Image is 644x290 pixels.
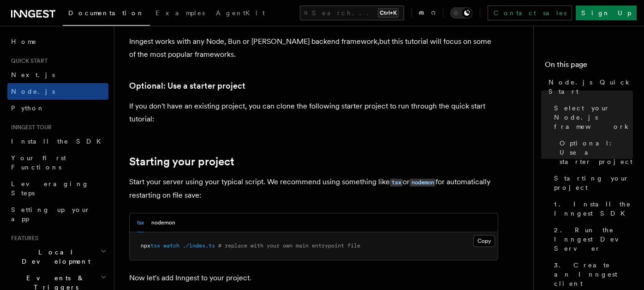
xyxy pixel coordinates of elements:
[150,3,210,25] a: Examples
[183,242,215,249] span: ./index.ts
[7,33,108,50] a: Home
[7,244,108,270] button: Local Development
[473,235,495,247] button: Copy
[11,88,55,95] span: Node.js
[7,100,108,116] a: Python
[488,6,572,20] a: Contact sales
[550,196,633,222] a: 1. Install the Inngest SDK
[218,242,360,249] span: # replace with your own main entrypoint file
[7,248,101,266] span: Local Development
[11,104,45,112] span: Python
[550,222,633,257] a: 2. Run the Inngest Dev Server
[554,225,633,253] span: 2. Run the Inngest Dev Server
[150,242,160,249] span: tsx
[410,179,435,187] code: nodemon
[378,8,399,18] kbd: Ctrl+K
[216,9,265,17] span: AgentKit
[129,272,498,284] p: Now let's add Inngest to your project.
[390,179,403,187] code: tsx
[7,133,108,150] a: Install the SDK
[554,260,633,288] span: 3. Create an Inngest client
[7,66,108,83] a: Next.js
[545,59,633,74] h4: On this page
[210,3,270,25] a: AgentKit
[155,9,205,17] span: Examples
[163,242,179,249] span: watch
[554,174,633,192] span: Starting your project
[151,213,175,232] button: nodemon
[7,201,108,227] a: Setting up your app
[11,71,55,79] span: Next.js
[560,139,633,166] span: Optional: Use a starter project
[11,37,37,46] span: Home
[141,242,150,249] span: npx
[7,150,108,175] a: Your first Functions
[11,154,66,171] span: Your first Functions
[137,213,144,232] button: tsx
[545,74,633,100] a: Node.js Quick Start
[7,83,108,100] a: Node.js
[410,177,435,186] a: nodemon
[129,35,498,61] p: Inngest works with any Node, Bun or [PERSON_NAME] backend framework,but this tutorial will focus ...
[129,79,245,92] a: Optional: Use a starter project
[129,100,498,126] p: If you don't have an existing project, you can clone the following starter project to run through...
[129,175,498,202] p: Start your server using your typical script. We recommend using something like or for automatical...
[550,170,633,196] a: Starting your project
[129,155,234,168] a: Starting your project
[549,78,633,96] span: Node.js Quick Start
[68,9,144,17] span: Documentation
[11,206,90,223] span: Setting up your app
[576,6,637,20] a: Sign Up
[11,180,89,197] span: Leveraging Steps
[450,7,472,18] button: Toggle dark mode
[554,103,633,131] span: Select your Node.js framework
[11,138,107,145] span: Install the SDK
[7,124,52,131] span: Inngest tour
[554,199,633,218] span: 1. Install the Inngest SDK
[7,57,48,65] span: Quick start
[7,235,38,242] span: Features
[7,175,108,201] a: Leveraging Steps
[300,6,404,20] button: Search...Ctrl+K
[390,177,403,186] a: tsx
[556,135,633,170] a: Optional: Use a starter project
[550,100,633,135] a: Select your Node.js framework
[63,3,150,26] a: Documentation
